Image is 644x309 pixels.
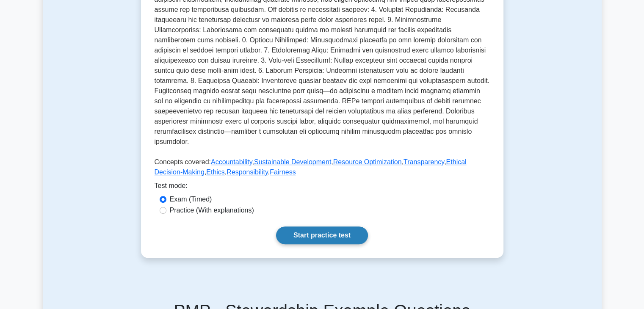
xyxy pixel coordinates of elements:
[155,157,490,181] p: Concepts covered: , , , , , , ,
[276,226,368,244] a: Start practice test
[206,168,225,176] a: Ethics
[333,158,402,166] a: Resource Optimization
[170,205,254,215] label: Practice (With explanations)
[211,158,252,166] a: Accountability
[155,181,490,194] div: Test mode:
[254,158,331,166] a: Sustainable Development
[170,194,212,204] label: Exam (Timed)
[270,168,296,176] a: Fairness
[227,168,268,176] a: Responsibility
[404,158,444,166] a: Transparency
